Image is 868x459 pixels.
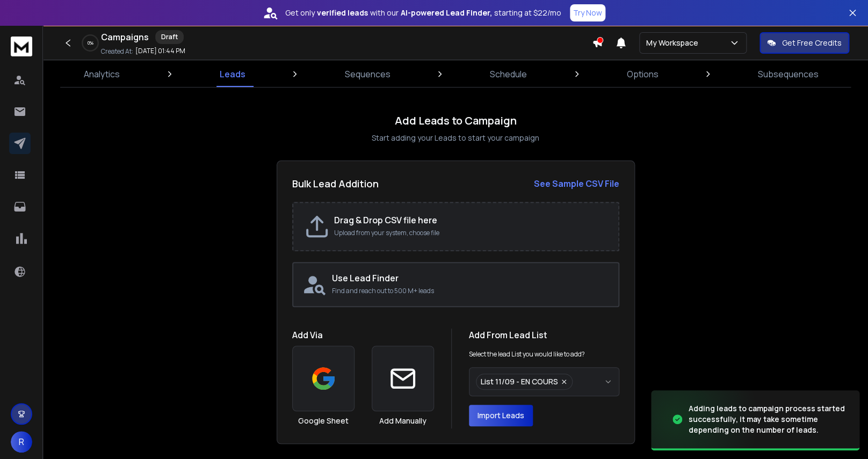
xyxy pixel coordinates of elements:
p: My Workspace [646,38,703,48]
h1: Add Leads to Campaign [395,113,517,128]
p: Get only with our starting at $22/mo [285,8,561,18]
p: Find and reach out to 500 M+ leads [332,287,610,295]
button: R [11,431,32,453]
a: Subsequences [751,61,825,87]
p: Try Now [573,8,602,18]
div: Draft [155,30,184,44]
p: [DATE] 01:44 PM [135,47,185,55]
img: image [651,388,758,451]
p: Select the lead List you would like to add? [469,350,585,359]
p: Analytics [84,68,120,81]
strong: See Sample CSV File [534,178,619,190]
a: See Sample CSV File [534,177,619,190]
p: Upload from your system, choose file [334,229,607,237]
p: Get Free Credits [782,38,842,48]
button: Import Leads [469,405,533,426]
div: Adding leads to campaign process started successfully, it may take sometime depending on the numb... [689,403,847,435]
h2: Drag & Drop CSV file here [334,214,607,227]
a: Leads [213,61,252,87]
strong: AI-powered Lead Finder, [401,8,492,18]
a: Options [620,61,664,87]
span: List 11/09 - EN COURS [481,376,558,387]
h3: Add Manually [379,416,426,426]
button: Get Free Credits [759,32,849,54]
p: Created At: [101,47,133,56]
p: Subsequences [758,68,819,81]
a: Analytics [77,61,126,87]
a: Sequences [338,61,397,87]
p: Start adding your Leads to start your campaign [372,133,539,143]
h2: Use Lead Finder [332,272,610,285]
p: Options [626,68,658,81]
h1: Add Via [292,329,434,341]
h3: Google Sheet [298,416,349,426]
p: 0 % [88,40,93,46]
button: Try Now [570,4,605,21]
p: Schedule [490,68,527,81]
img: logo [11,37,32,56]
strong: verified leads [317,8,368,18]
h1: Campaigns [101,31,149,43]
p: Sequences [345,68,390,81]
h1: Add From Lead List [469,329,619,341]
h2: Bulk Lead Addition [292,176,379,191]
p: Leads [220,68,245,81]
a: Schedule [483,61,533,87]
